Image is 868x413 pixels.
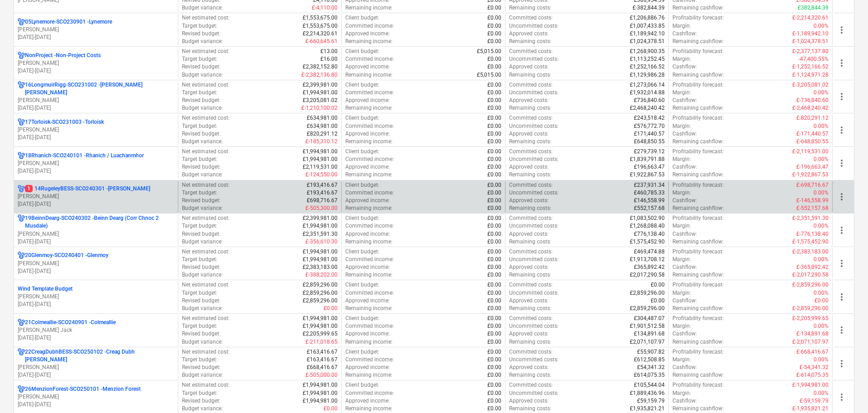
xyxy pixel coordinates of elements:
p: £0.00 [487,171,501,179]
p: £196,663.47 [634,163,665,171]
p: Approved income : [345,163,390,171]
p: Cashflow : [672,97,697,104]
div: Project has multi currencies enabled [18,152,25,160]
p: Committed costs : [509,14,553,22]
p: £0.00 [487,163,501,171]
p: Net estimated cost : [182,14,230,22]
p: £1,273,066.14 [630,81,665,89]
p: Uncommitted costs : [509,22,559,30]
div: Wind Template Budget[PERSON_NAME][DATE]-[DATE] [18,285,174,308]
p: £0.00 [487,122,501,130]
p: Remaining costs : [509,4,551,12]
p: £16.00 [320,55,338,63]
p: £0.00 [487,14,501,22]
p: £2,119,531.00 [303,163,338,171]
p: Net estimated cost : [182,148,230,155]
p: [PERSON_NAME] [18,230,174,238]
p: Budget variance : [182,71,223,79]
p: Approved income : [345,97,390,104]
p: £0.00 [487,155,501,163]
p: Remaining cashflow : [672,171,724,179]
div: 18Rhanich-SCO240101 -Rhanich / Luachanmhor[PERSON_NAME][DATE]-[DATE] [18,152,174,175]
div: Project has multi currencies enabled [18,348,25,364]
p: Profitability forecast : [672,181,724,189]
p: £1,189,942.10 [630,30,665,38]
p: Revised budget : [182,97,221,104]
p: [DATE] - [DATE] [18,371,174,379]
p: Profitability forecast : [672,14,724,22]
p: Uncommitted costs : [509,89,559,97]
p: £2,399,981.00 [303,81,338,89]
div: Project has multi currencies enabled [18,18,25,26]
p: £1,994,981.00 [303,155,338,163]
p: £1,024,378.51 [630,38,665,45]
div: 20Glenmoy-SCO240401 -Glenmoy[PERSON_NAME][DATE]-[DATE] [18,252,174,275]
p: £2,399,981.00 [303,214,338,222]
p: £-1,189,942.10 [792,30,829,38]
p: Committed costs : [509,114,553,122]
p: 18Rhanich-SCO240101 - Rhanich / Luachanmhor [25,152,144,160]
div: 114RugeleyBESS-SCO240301 -[PERSON_NAME][PERSON_NAME][DATE]-[DATE] [18,185,174,208]
p: Committed costs : [509,81,553,89]
p: Committed income : [345,155,394,163]
p: £0.00 [487,4,501,12]
p: £736,840.60 [634,97,665,104]
p: Cashflow : [672,30,697,38]
p: Budget variance : [182,171,223,179]
p: Committed costs : [509,48,553,55]
span: more_vert [836,258,847,269]
p: Approved income : [345,63,390,71]
p: Remaining cashflow : [672,71,724,79]
p: Profitability forecast : [672,48,724,55]
p: Remaining costs : [509,204,551,212]
p: Committed costs : [509,181,553,189]
p: Revised budget : [182,163,221,171]
p: £820,291.12 [307,130,338,138]
p: 20Glenmoy-SCO240401 - Glenmoy [25,252,108,259]
p: £1,839,791.88 [630,155,665,163]
div: Project has multi currencies enabled [18,118,25,126]
p: [PERSON_NAME] [18,126,174,134]
p: £-2,468,240.42 [792,104,829,112]
p: [DATE] - [DATE] [18,134,174,141]
p: NonProject - Non-Project Costs [25,52,101,59]
p: [PERSON_NAME] [18,260,174,267]
p: £2,351,591.30 [303,230,338,238]
p: Remaining income : [345,4,392,12]
p: £0.00 [487,138,501,146]
p: £1,007,433.85 [630,22,665,30]
p: Client budget : [345,214,379,222]
p: Remaining income : [345,104,392,112]
p: £-3,205,081.02 [792,81,829,89]
p: [DATE] - [DATE] [18,401,174,408]
p: Target budget : [182,122,217,130]
p: Remaining cashflow : [672,204,724,212]
p: Wind Template Budget [18,285,73,293]
p: Target budget : [182,89,217,97]
p: £-1,922,867.53 [792,171,829,179]
p: Revised budget : [182,30,221,38]
span: more_vert [836,24,847,35]
p: Budget variance : [182,4,223,12]
p: Net estimated cost : [182,181,230,189]
p: [PERSON_NAME] [18,293,174,301]
p: £1,553,675.00 [303,14,338,22]
p: Net estimated cost : [182,114,230,122]
div: 21Colmeallie-SCO240901 -Colmeallie[PERSON_NAME] Jack[DATE]-[DATE] [18,319,174,342]
p: £-2,377,137.80 [792,48,829,55]
p: Approved costs : [509,163,549,171]
span: more_vert [836,125,847,136]
p: £243,518.42 [634,114,665,122]
p: £0.00 [487,104,501,112]
p: Uncommitted costs : [509,55,559,63]
p: Remaining income : [345,204,392,212]
p: Client budget : [345,148,379,155]
div: 16LongmuirRigg-SCO231002 -[PERSON_NAME] [PERSON_NAME][PERSON_NAME][DATE]-[DATE] [18,81,174,112]
p: Committed costs : [509,214,553,222]
p: Target budget : [182,22,217,30]
p: Uncommitted costs : [509,222,559,230]
p: £552,157.68 [634,204,665,212]
p: £0.00 [487,38,501,45]
div: Project has multi currencies enabled [18,214,25,230]
p: £0.00 [487,181,501,189]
